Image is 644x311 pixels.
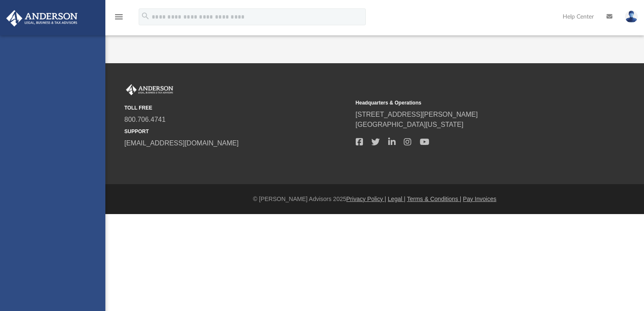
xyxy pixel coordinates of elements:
[346,196,386,202] a: Privacy Policy |
[124,104,350,112] small: TOLL FREE
[141,11,150,21] i: search
[388,196,405,202] a: Legal |
[114,16,124,22] a: menu
[356,111,478,118] a: [STREET_ADDRESS][PERSON_NAME]
[124,116,166,123] a: 800.706.4741
[625,11,638,23] img: User Pic
[124,139,239,147] a: [EMAIL_ADDRESS][DOMAIN_NAME]
[4,10,80,27] img: Anderson Advisors Platinum Portal
[124,128,350,135] small: SUPPORT
[114,12,124,22] i: menu
[356,121,464,128] a: [GEOGRAPHIC_DATA][US_STATE]
[105,195,644,204] div: © [PERSON_NAME] Advisors 2025
[124,84,175,95] img: Anderson Advisors Platinum Portal
[356,99,581,107] small: Headquarters & Operations
[407,196,462,202] a: Terms & Conditions |
[463,196,496,202] a: Pay Invoices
